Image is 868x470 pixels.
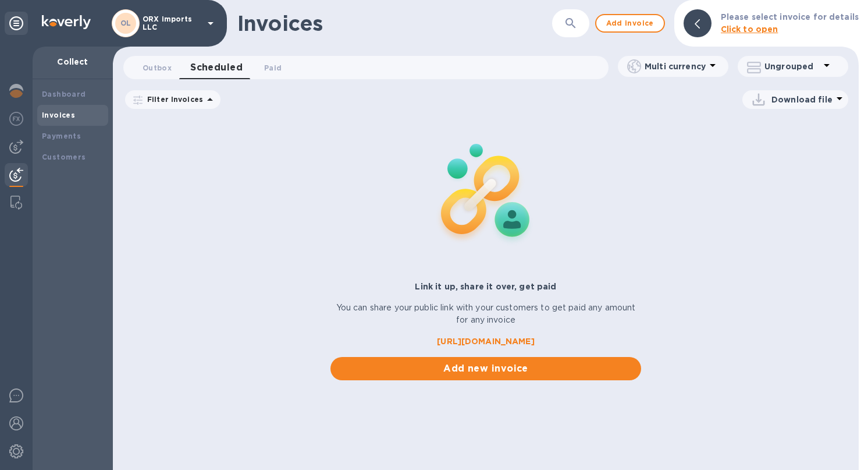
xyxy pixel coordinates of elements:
a: [URL][DOMAIN_NAME] [330,335,641,348]
p: Collect [42,56,104,68]
p: Link it up, share it over, get paid [330,281,641,292]
b: Click to open [721,24,778,34]
b: Invoices [42,111,75,119]
img: Foreign exchange [9,112,23,126]
b: Customers [42,153,86,161]
p: Filter Invoices [143,94,203,104]
div: Unpin categories [5,12,28,35]
span: Scheduled [190,59,243,76]
p: Download file [771,94,833,105]
span: Outbox [143,62,172,74]
p: You can share your public link with your customers to get paid any amount for any invoice [330,302,641,326]
h1: Invoices [237,11,323,36]
b: Payments [42,132,81,140]
b: Please select invoice for details [721,12,859,22]
b: OL [120,19,131,27]
b: [URL][DOMAIN_NAME] [437,337,534,346]
img: Logo [42,15,91,29]
p: Multi currency [645,61,706,72]
span: Paid [264,62,282,74]
button: Add invoice [595,14,665,33]
p: ORX imports LLC [143,15,201,31]
span: Add new invoice [340,362,632,376]
b: Dashboard [42,90,86,98]
p: Ungrouped [764,61,820,72]
button: Add new invoice [330,357,641,380]
span: Add invoice [606,16,654,30]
